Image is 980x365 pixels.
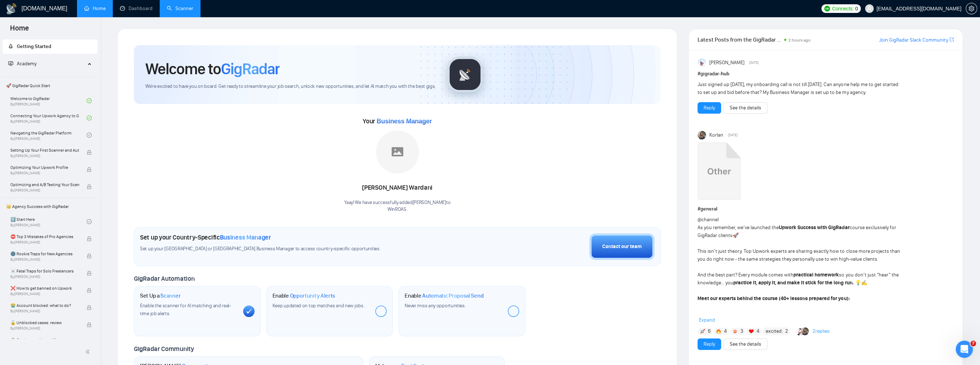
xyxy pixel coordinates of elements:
span: 💡 [855,280,861,286]
a: 2replies [812,328,830,335]
span: 😭 Account blocked: what to do? [10,302,79,309]
span: setting [966,6,977,11]
span: 🚀 GigRadar Quick Start [3,79,97,93]
a: Upwork Success with GigRadar.mp4 [697,142,740,202]
div: Yaay! We have successfully added [PERSON_NAME] to [344,199,450,213]
span: lock [87,184,92,189]
a: setting [966,6,977,11]
span: 4 [757,328,759,335]
span: lock [87,305,92,310]
span: [DATE] [728,132,738,138]
span: [PERSON_NAME] [709,59,744,67]
button: Reply [697,102,721,114]
a: See the details [730,104,761,112]
span: GigRadar Community [134,345,194,353]
h1: # gigradar-hub [697,70,954,78]
span: Set up your [GEOGRAPHIC_DATA] or [GEOGRAPHIC_DATA] Business Manager to access country-specific op... [140,246,449,252]
span: Setting Up Your First Scanner and Auto-Bidder [10,147,79,154]
a: Reply [704,104,715,112]
span: lock [87,167,92,172]
span: 4 [724,328,727,335]
button: setting [966,3,977,14]
span: 2 hours ago [788,38,811,43]
img: Korlan [801,327,809,335]
span: GigRadar [221,59,280,79]
img: 🚀 [700,329,705,334]
span: user [867,6,872,11]
strong: practice it, apply it, and make it stick for the long run. [733,280,854,286]
span: Business Manager [220,233,271,241]
span: Optimizing Your Upwork Profile [10,164,79,171]
span: By [PERSON_NAME] [10,240,79,245]
strong: practical homework [793,272,839,278]
button: See the details [724,338,767,350]
img: gigradar-logo.png [447,57,483,93]
a: See the details [730,340,761,348]
span: 🌚 Rookie Traps for New Agencies [10,250,79,257]
span: By [PERSON_NAME] [10,292,79,296]
span: ✍️ [861,280,867,286]
a: Connecting Your Upwork Agency to GigRadarBy[PERSON_NAME] [10,110,87,126]
strong: Meet our experts behind the course (40+ lessons prepared for you): [697,295,850,302]
span: 🔓 Unblocked cases: review [10,319,79,326]
span: lock [87,253,92,259]
img: Anisuzzaman Khan [697,58,706,67]
span: ❌ How to get banned on Upwork [10,285,79,292]
span: Academy [8,61,37,67]
span: 🙈 Getting over Upwork? [10,336,79,343]
li: Getting Started [3,39,97,54]
strong: [PERSON_NAME] [707,311,744,317]
span: Home [4,23,35,38]
span: rocket [8,44,13,49]
h1: Set up your Country-Specific [140,233,271,241]
iframe: Intercom live chat [956,341,973,358]
h1: # general [697,205,954,213]
span: lock [87,288,92,293]
span: Keep updated on top matches and new jobs. [272,303,365,309]
img: placeholder.png [376,131,419,174]
span: check-circle [87,115,92,120]
span: 🔑 [700,311,706,317]
span: 🚀 [733,232,739,238]
span: By [PERSON_NAME] [10,154,79,158]
a: homeHome [84,5,106,11]
span: 6 [708,328,711,335]
span: By [PERSON_NAME] [10,257,79,262]
a: Join GigRadar Slack Community [879,36,948,44]
img: upwork-logo.png [824,6,830,11]
span: Academy [17,61,37,67]
span: Enable the scanner for AI matching and real-time job alerts. [140,303,231,317]
span: [DATE] [749,60,759,66]
span: Latest Posts from the GigRadar Community [697,35,782,44]
p: WinROAS . [344,206,450,213]
span: Never miss any opportunities. [405,303,465,309]
a: Welcome to GigRadarBy[PERSON_NAME] [10,93,87,109]
span: check-circle [87,133,92,138]
span: Optimizing and A/B Testing Your Scanner for Better Results [10,181,79,188]
span: By [PERSON_NAME] [10,171,79,175]
button: Reply [697,338,721,350]
span: By [PERSON_NAME] [10,188,79,193]
span: Scanner [160,292,180,299]
span: 👑 Agency Success with GigRadar [3,199,97,214]
span: GigRadar Automation [134,275,194,283]
a: Reply [704,340,715,348]
span: By [PERSON_NAME] [10,275,79,279]
img: logo [6,3,17,15]
div: Just signed up [DATE], my onboarding call is not till [DATE]. Can anyone help me to get started t... [697,81,903,96]
span: Business Manager [377,118,432,125]
h1: Welcome to [145,59,280,79]
a: dashboardDashboard [120,5,153,11]
span: By [PERSON_NAME] [10,326,79,331]
span: double-left [85,348,92,355]
img: Sergey [795,327,803,335]
span: Your [363,117,432,125]
img: Korlan [697,131,706,139]
button: Contact our team [589,233,655,260]
span: lock [87,236,92,241]
span: @channel [697,217,719,223]
span: 0 [855,5,858,13]
span: 7 [970,341,976,346]
span: Connects: [832,5,854,13]
span: ⛔ Top 3 Mistakes of Pro Agencies [10,233,79,240]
